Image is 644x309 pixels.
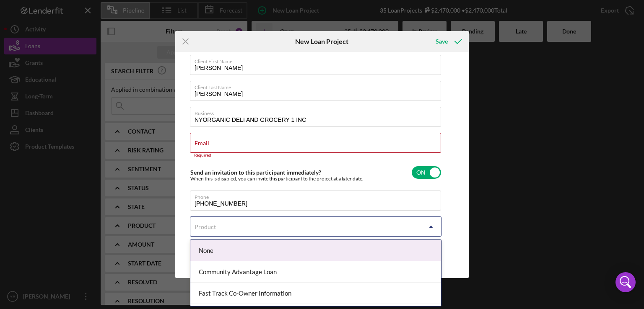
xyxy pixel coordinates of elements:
label: Phone [195,191,441,200]
div: When this is disabled, you can invite this participant to the project at a later date. [190,176,364,182]
h6: New Loan Project [295,38,348,45]
label: Email [195,140,209,147]
label: Business [195,107,441,116]
div: None [190,240,441,261]
div: Required [190,153,441,158]
label: Client First Name [195,55,441,64]
label: Send an invitation to this participant immediately? [190,169,321,176]
div: Community Advantage Loan [190,261,441,283]
button: Save [427,33,469,50]
div: Fast Track Co-Owner Information [190,283,441,304]
label: Client Last Name [195,81,441,90]
div: Open Intercom Messenger [615,272,636,292]
div: Save [436,33,448,50]
div: Product [195,224,216,230]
